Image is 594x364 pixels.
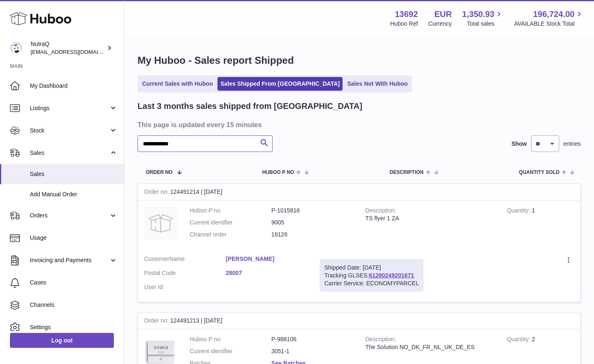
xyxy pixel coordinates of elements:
span: My Dashboard [30,82,118,90]
div: NutraQ [31,40,105,56]
span: Sales [30,170,118,178]
strong: Quantity [507,336,532,345]
span: Settings [30,323,118,331]
span: Stock [30,127,109,135]
h3: This page is updated every 15 minutes [138,120,579,129]
a: Sales Shipped From [GEOGRAPHIC_DATA] [217,77,343,91]
strong: Order no [144,188,170,197]
div: TS flyer 1 ZA [365,215,495,222]
span: [EMAIL_ADDRESS][DOMAIN_NAME] [31,48,122,55]
label: Show [512,140,527,148]
a: Current Sales with Huboo [139,77,216,91]
span: Quantity Sold [519,170,560,175]
a: 61280249201671 [369,272,414,279]
div: Huboo Ref [390,20,418,28]
span: AVAILABLE Stock Total [514,20,584,28]
strong: EUR [434,9,452,20]
span: Huboo P no [262,170,294,175]
dd: P-1015816 [271,207,353,215]
span: Order No [146,170,173,175]
dt: Channel order [190,231,271,239]
dd: P-988106 [271,335,353,343]
a: Sales Not With Huboo [344,77,410,91]
a: 28007 [226,269,307,277]
strong: Description [365,336,396,345]
span: Add Manual Order [30,190,118,198]
dt: Current identifier [190,219,271,227]
dd: 9005 [271,219,353,227]
div: 124491213 | [DATE] [138,313,580,329]
span: Invoicing and Payments [30,256,109,264]
strong: Quantity [507,207,532,216]
a: [PERSON_NAME] [226,255,307,263]
span: Customer [144,256,169,262]
dt: Postal Code [144,269,226,279]
dt: Current identifier [190,347,271,355]
dd: 3051-1 [271,347,353,355]
span: Orders [30,212,109,219]
span: entries [563,140,581,148]
span: Listings [30,104,109,112]
div: Currency [428,20,452,28]
strong: 13692 [395,9,418,20]
span: Cases [30,279,118,287]
div: The Solution NO_DK_FR_NL_UK_DE_ES [365,343,495,351]
img: no-photo.jpg [144,207,177,240]
dd: 19126 [271,231,353,239]
td: 1 [501,200,580,249]
dt: Name [144,255,226,265]
h2: Last 3 months sales shipped from [GEOGRAPHIC_DATA] [138,101,362,112]
strong: Order no [144,317,170,326]
dt: Huboo P no [190,335,271,343]
a: 1,350.93 Total sales [462,9,504,28]
span: Usage [30,234,118,242]
span: 1,350.93 [462,9,495,20]
dt: Huboo P no [190,207,271,215]
a: 196,724.00 AVAILABLE Stock Total [514,9,584,28]
img: log@nutraq.com [10,42,22,54]
div: Tracking GLSES: [320,259,423,292]
span: Description [389,170,423,175]
span: Sales [30,149,109,157]
div: 124491214 | [DATE] [138,184,580,200]
dt: User Id [144,283,226,291]
a: Log out [10,333,114,348]
span: 196,724.00 [533,9,575,20]
div: Carrier Service: ECONOMYPARCEL [324,280,419,287]
span: Total sales [467,20,504,28]
h1: My Huboo - Sales report Shipped [138,54,581,67]
strong: Description [365,207,396,216]
div: Shipped Date: [DATE] [324,264,419,272]
span: Channels [30,301,118,309]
